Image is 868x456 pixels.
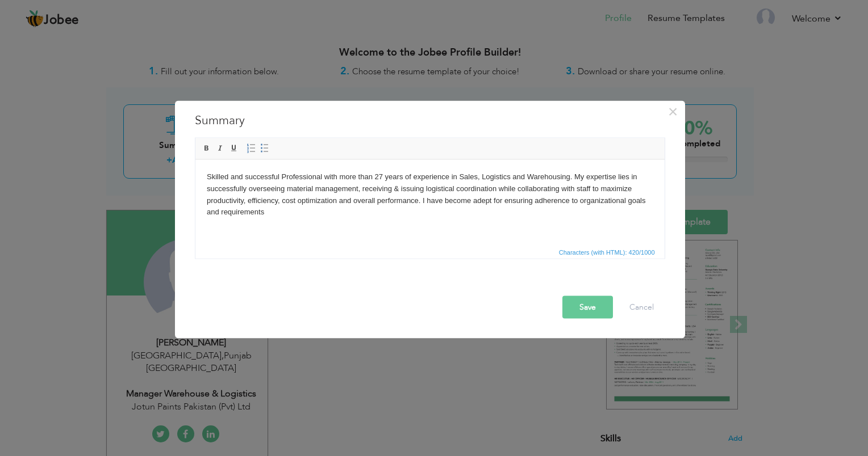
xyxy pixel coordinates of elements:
[228,142,240,155] a: Underline
[201,142,213,155] a: Bold
[214,142,227,155] a: Italic
[195,160,665,245] iframe: Rich Text Editor, summaryEditor
[245,142,257,155] a: Insert/Remove Numbered List
[557,247,658,257] div: Statistics
[258,142,271,155] a: Insert/Remove Bulleted List
[562,296,613,319] button: Save
[664,103,682,121] button: Close
[557,247,657,257] span: Characters (with HTML): 420/1000
[618,296,665,319] button: Cancel
[668,102,678,122] span: ×
[195,112,665,129] h3: Summary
